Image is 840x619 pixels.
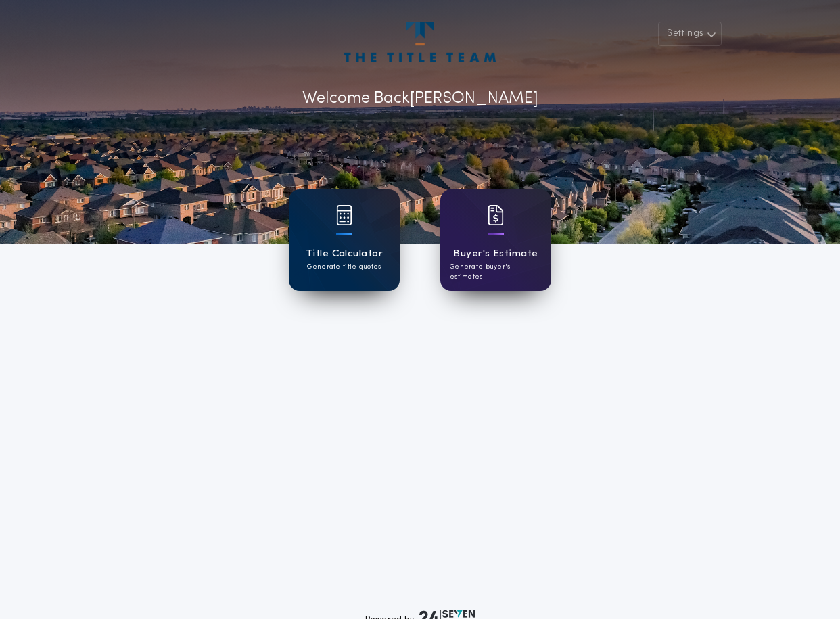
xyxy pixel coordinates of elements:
h1: Title Calculator [306,246,383,262]
a: card iconTitle CalculatorGenerate title quotes [289,189,400,291]
img: card icon [488,205,504,225]
p: Generate buyer's estimates [450,262,542,282]
button: Settings [658,22,722,46]
p: Welcome Back [PERSON_NAME] [302,87,538,111]
a: card iconBuyer's EstimateGenerate buyer's estimates [440,189,551,291]
img: card icon [336,205,352,225]
h1: Buyer's Estimate [453,246,538,262]
img: account-logo [344,22,496,62]
p: Generate title quotes [307,262,381,272]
